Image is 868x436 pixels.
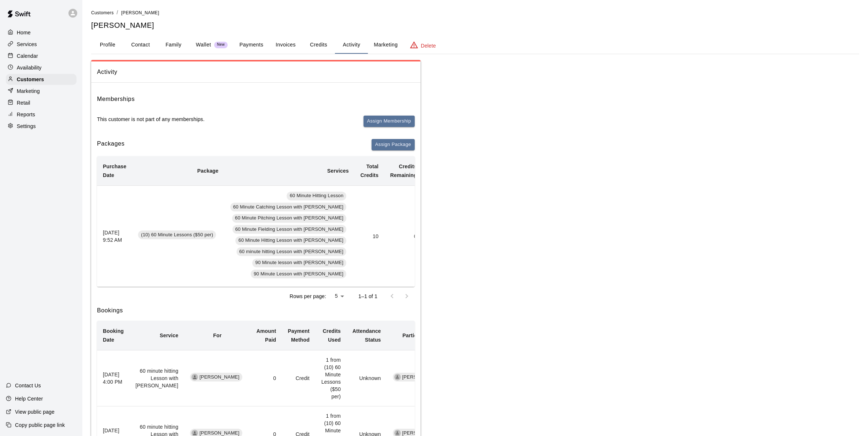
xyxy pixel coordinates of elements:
span: (10) 60 Minute Lessons ($50 per) [138,232,216,238]
table: simple table [97,156,499,287]
a: Availability [6,62,77,73]
p: Copy public page link [15,421,65,429]
div: Nathan Murphy [191,374,198,380]
a: Marketing [6,86,77,97]
button: Invoices [269,36,302,54]
p: Marketing [17,87,40,95]
a: Home [6,27,77,38]
button: Marketing [368,36,403,54]
li: / [117,9,118,16]
button: Assign Membership [364,116,415,127]
p: View public page [15,408,55,416]
p: Home [17,29,31,36]
p: Availability [17,64,42,71]
span: 60 minute hitting Lesson with [PERSON_NAME] [236,248,347,255]
td: Unknown [347,350,387,406]
button: Activity [335,36,368,54]
p: Services [17,41,37,48]
b: Participating Staff [402,332,447,338]
button: Family [157,36,190,54]
p: Delete [421,42,436,49]
div: [PERSON_NAME] [393,373,445,381]
button: Contact [124,36,157,54]
a: Customers [91,10,114,15]
button: Assign Package [372,139,415,150]
td: 0 [251,350,282,406]
a: Calendar [6,50,77,61]
b: Purchase Date [103,163,126,178]
th: [DATE] 9:52 AM [97,185,132,287]
h6: Memberships [97,94,135,104]
div: 5 [329,291,347,301]
b: Booking Date [103,328,124,343]
div: Bryan Anderson [394,374,401,380]
p: Settings [17,123,36,130]
span: Customers [91,10,114,15]
p: Rows per page: [290,293,326,300]
b: Total Credits [361,163,379,178]
span: 90 Minute lesson with [PERSON_NAME] [252,259,346,266]
span: [PERSON_NAME] [197,374,242,381]
p: 1–1 of 1 [358,293,377,300]
a: Settings [6,121,77,132]
span: 60 Minute Pitching Lesson with [PERSON_NAME] [232,215,346,222]
p: Reports [17,111,35,118]
span: New [214,42,228,47]
b: Credits Remaining [390,163,417,178]
p: Retail [17,99,30,106]
a: Reports [6,109,77,120]
span: 90 Minute Lesson with [PERSON_NAME] [251,271,346,278]
p: Contact Us [15,382,41,389]
a: Retail [6,97,77,108]
td: Credit [282,350,315,406]
b: Service [160,332,178,338]
h6: Bookings [97,306,415,315]
td: 10 [355,185,384,287]
nav: breadcrumb [91,9,859,17]
span: [PERSON_NAME] [121,10,159,15]
div: basic tabs example [91,36,859,54]
span: 60 Minute Hitting Lesson with [PERSON_NAME] [235,237,346,244]
h5: [PERSON_NAME] [91,20,859,30]
span: 60 Minute Hitting Lesson [287,192,346,199]
p: Help Center [15,395,43,402]
b: For [213,332,221,338]
b: Credits Used [323,328,341,343]
p: Calendar [17,52,38,60]
th: [DATE] 4:00 PM [97,350,130,406]
b: Amount Paid [257,328,276,343]
span: Activity [97,67,415,77]
b: Payment Method [288,328,309,343]
td: 60 minute hitting Lesson with [PERSON_NAME] [130,350,184,406]
b: Services [327,168,349,174]
button: Credits [302,36,335,54]
a: (10) 60 Minute Lessons ($50 per) [138,233,219,238]
h6: Packages [97,139,124,150]
td: 0 [384,185,423,287]
p: Wallet [196,41,211,49]
a: Services [6,39,77,50]
p: Customers [17,76,44,83]
b: Attendance Status [353,328,381,343]
span: 60 Minute Catching Lesson with [PERSON_NAME] [230,204,346,211]
td: 1 from (10) 60 Minute Lessons ($50 per) [316,350,347,406]
button: Profile [91,36,124,54]
b: Package [197,168,219,174]
span: [PERSON_NAME] [399,374,445,381]
p: This customer is not part of any memberships. [97,116,205,123]
button: Payments [234,36,269,54]
span: 60 Minute Fielding Lesson with [PERSON_NAME] [232,226,347,233]
a: Customers [6,74,77,85]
